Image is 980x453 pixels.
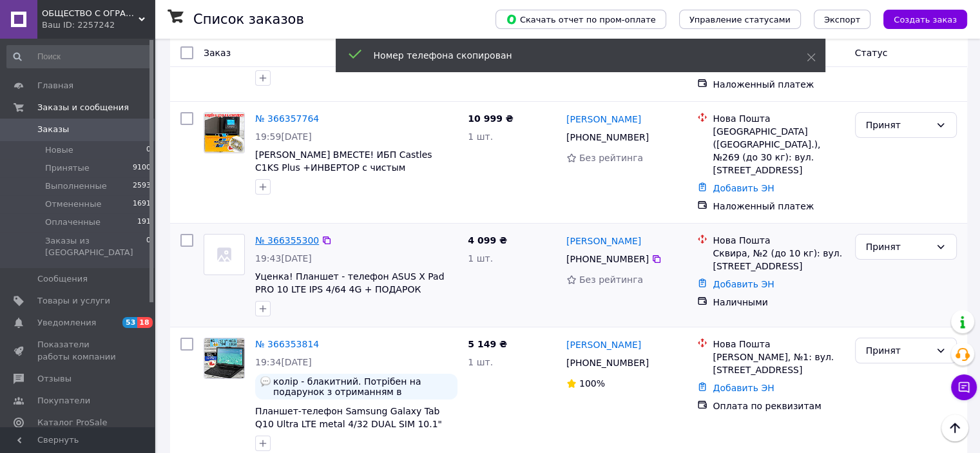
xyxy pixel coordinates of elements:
[45,235,146,258] span: Заказы из [GEOGRAPHIC_DATA]
[37,124,69,135] span: Заказы
[468,235,507,246] span: 4 099 ₴
[204,234,245,275] a: Фото товару
[566,132,649,142] span: [PHONE_NUMBER]
[713,112,844,125] div: Нова Пошта
[204,48,231,58] span: Заказ
[814,10,870,29] button: Экспорт
[506,14,656,25] span: Скачать отчет по пром-оплате
[137,317,152,328] span: 18
[42,8,139,19] span: ОБЩЕСТВО С ОГРАНИЧЕННОЙ ОТВЕТСТВЕННОСТЬЮ "АДРОНИКС ТРЕЙДИНГ"
[713,400,844,412] div: Оплата по реквизитам
[204,338,245,379] a: Фото товару
[45,144,73,156] span: Новые
[824,15,860,24] span: Экспорт
[37,395,90,407] span: Покупатели
[37,295,110,307] span: Товары и услуги
[133,162,151,174] span: 9100
[255,406,442,442] a: Планшет-телефон Samsung Galaxy Tab Q10 Ultra LTE metal 4/32 DUAL SIM 10.1" IPS+Чехол-клавиатура и...
[866,118,930,132] div: Принят
[566,358,649,368] span: [PHONE_NUMBER]
[713,279,774,289] a: Добавить ЭН
[713,183,774,193] a: Добавить ЭН
[566,338,641,351] a: [PERSON_NAME]
[133,180,151,192] span: 2593
[941,414,968,441] button: Наверх
[689,15,791,24] span: Управление статусами
[37,102,129,113] span: Заказы и сообщения
[713,125,844,177] div: [GEOGRAPHIC_DATA] ([GEOGRAPHIC_DATA].), №269 (до 30 кг): вул. [STREET_ADDRESS]
[713,78,844,91] div: Наложенный платеж
[951,374,977,400] button: Чат с покупателем
[255,253,312,264] span: 19:43[DATE]
[579,378,605,389] span: 100%
[713,338,844,351] div: Нова Пошта
[146,144,151,156] span: 0
[37,317,96,329] span: Уведомления
[866,240,930,254] div: Принят
[468,357,493,367] span: 1 шт.
[866,343,930,358] div: Принят
[255,149,447,198] a: [PERSON_NAME] ВМЕСТЕ! ИБП Castles C1KS Plus +ИНВЕРТОР с чистым синусом(1.2KVA/1200W)+ RACING FORC...
[6,45,152,68] input: Поиск
[713,234,844,247] div: Нова Пошта
[133,198,151,210] span: 1691
[468,113,514,124] span: 10 999 ₴
[45,180,107,192] span: Выполненные
[37,273,88,285] span: Сообщения
[713,296,844,309] div: Наличными
[579,275,643,285] span: Без рейтинга
[122,317,137,328] span: 53
[255,339,319,349] a: № 366353814
[255,235,319,246] a: № 366355300
[468,253,493,264] span: 1 шт.
[37,80,73,92] span: Главная
[870,14,967,24] a: Создать заказ
[713,200,844,213] div: Наложенный платеж
[204,338,244,378] img: Фото товару
[495,10,666,29] button: Скачать отчет по пром-оплате
[137,217,151,228] span: 191
[679,10,801,29] button: Управление статусами
[468,131,493,142] span: 1 шт.
[855,48,888,58] span: Статус
[37,417,107,429] span: Каталог ProSale
[894,15,957,24] span: Создать заказ
[260,376,271,387] img: :speech_balloon:
[37,339,119,362] span: Показатели работы компании
[579,153,643,163] span: Без рейтинга
[204,113,244,153] img: Фото товару
[566,254,649,264] span: [PHONE_NUMBER]
[883,10,967,29] button: Создать заказ
[255,113,319,124] a: № 366357764
[255,357,312,367] span: 19:34[DATE]
[713,383,774,393] a: Добавить ЭН
[193,12,304,27] h1: Список заказов
[45,217,101,228] span: Оплаченные
[713,247,844,273] div: Сквира, №2 (до 10 кг): вул. [STREET_ADDRESS]
[273,376,452,397] span: колір - блакитний. Потрібен на подарунок з отриманням в [GEOGRAPHIC_DATA] не пізніше ніж в четвер...
[45,162,90,174] span: Принятые
[255,131,312,142] span: 19:59[DATE]
[713,351,844,376] div: [PERSON_NAME], №1: вул. [STREET_ADDRESS]
[468,339,507,349] span: 5 149 ₴
[204,112,245,153] a: Фото товару
[255,271,445,307] a: Уценка! Планшет - телефон ASUS X Pad PRO 10 LTE IPS 4/64 4G + ПОДАРОК ЧЕХОЛ-КЛАВИАТУРА !
[45,198,101,210] span: Отмененные
[566,113,641,126] a: [PERSON_NAME]
[566,235,641,247] a: [PERSON_NAME]
[37,373,72,385] span: Отзывы
[42,19,155,31] div: Ваш ID: 2257242
[374,49,774,62] div: Номер телефона скопирован
[146,235,151,258] span: 0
